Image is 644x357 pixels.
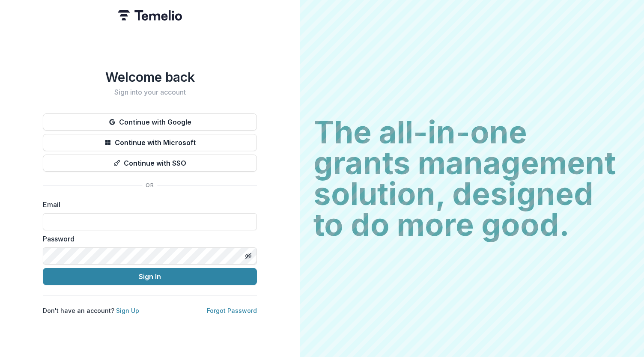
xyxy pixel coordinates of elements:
h1: Welcome back [43,69,257,85]
button: Continue with Google [43,113,257,131]
label: Password [43,234,252,244]
h2: Sign into your account [43,88,257,96]
button: Toggle password visibility [241,249,255,263]
a: Sign Up [116,307,139,314]
button: Continue with SSO [43,155,257,172]
button: Sign In [43,268,257,285]
button: Continue with Microsoft [43,134,257,151]
p: Don't have an account? [43,306,139,315]
img: Temelio [118,10,182,21]
a: Forgot Password [207,307,257,314]
label: Email [43,199,252,210]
